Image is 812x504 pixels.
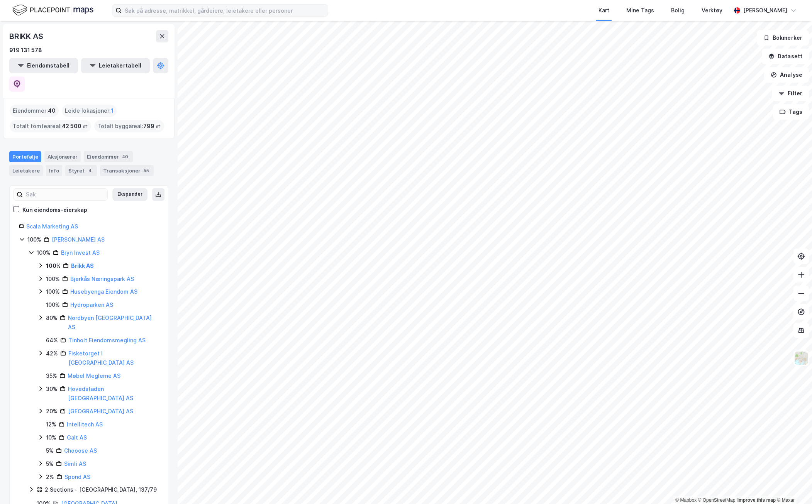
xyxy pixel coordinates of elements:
button: Ekspander [112,188,147,201]
a: OpenStreetMap [698,497,736,503]
a: [GEOGRAPHIC_DATA] AS [68,408,133,414]
span: 799 ㎡ [143,122,161,131]
span: 42 500 ㎡ [62,122,88,131]
div: Totalt byggareal : [94,120,164,132]
div: 80% [46,313,58,323]
a: Brikk AS [71,262,94,269]
iframe: Chat Widget [773,467,812,504]
div: Aksjonærer [44,151,81,162]
div: Leide lokasjoner : [62,105,117,117]
a: Nordbyen [GEOGRAPHIC_DATA] AS [68,315,152,330]
input: Søk på adresse, matrikkel, gårdeiere, leietakere eller personer [122,5,328,16]
div: 35% [46,371,57,381]
div: Kart [598,6,609,15]
button: Leietakertabell [81,58,150,73]
a: Intellitech AS [67,421,103,428]
div: 55 [142,167,151,174]
a: Simli AS [64,460,86,467]
div: 5% [46,459,54,468]
div: Totalt tomteareal : [10,120,91,132]
div: Verktøy [702,6,722,15]
a: Improve this map [737,497,776,503]
div: 100% [46,261,61,271]
img: logo.f888ab2527a4732fd821a326f86c7f29.svg [12,3,93,17]
div: Bolig [671,6,685,15]
a: Møbel Meglerne AS [68,372,120,379]
a: Galt AS [67,434,87,441]
div: 100% [27,235,41,244]
button: Datasett [762,49,809,64]
a: Scala Marketing AS [26,223,78,230]
button: Eiendomstabell [9,58,78,73]
div: 30% [46,384,58,394]
a: Bryn Invest AS [61,249,100,256]
div: BRIKK AS [9,30,44,42]
div: 12% [46,420,56,429]
div: 4 [86,167,94,174]
div: 100% [37,248,51,257]
a: [PERSON_NAME] AS [52,236,105,243]
input: Søk [23,189,107,200]
div: 2 Sections - [GEOGRAPHIC_DATA], 137/79 [45,485,157,494]
div: Eiendommer [84,151,133,162]
button: Analyse [764,67,809,83]
a: Bjerkås Næringspark AS [70,276,134,282]
button: Bokmerker [757,30,809,46]
div: Leietakere [9,165,43,176]
span: 40 [48,106,56,115]
a: Fisketorget I [GEOGRAPHIC_DATA] AS [68,350,134,366]
img: Z [794,351,809,365]
div: 100% [46,274,60,284]
a: Husebyenga Eiendom AS [70,288,137,295]
button: Filter [772,86,809,101]
div: 100% [46,300,60,310]
div: Mine Tags [626,6,654,15]
div: 20% [46,407,58,416]
div: 64% [46,336,58,345]
a: Hydroparken AS [70,301,113,308]
a: Mapbox [675,497,697,503]
div: 10% [46,433,56,442]
div: 42% [46,349,58,358]
div: Kun eiendoms-eierskap [22,205,87,215]
div: 919 131 578 [9,46,42,55]
div: Transaksjoner [100,165,154,176]
button: Tags [773,104,809,120]
div: 40 [120,153,130,161]
a: Tinholt Eiendomsmegling AS [68,337,146,343]
div: Eiendommer : [10,105,59,117]
div: 100% [46,287,60,296]
div: Styret [65,165,97,176]
div: Info [46,165,62,176]
div: Portefølje [9,151,41,162]
a: Hovedstaden [GEOGRAPHIC_DATA] AS [68,386,133,401]
a: Spond AS [64,474,90,480]
div: [PERSON_NAME] [743,6,787,15]
div: 2% [46,472,54,482]
div: Kontrollprogram for chat [773,467,812,504]
span: 1 [111,106,114,115]
div: 5% [46,446,54,455]
a: Chooose AS [64,447,97,454]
